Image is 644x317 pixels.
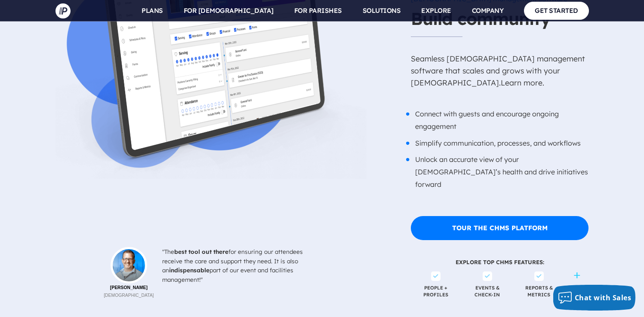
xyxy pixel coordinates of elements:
[411,104,589,132] li: Connect with guests and encourage ongoing engagement
[411,133,589,149] li: Simplify communication, processes, and workflows
[411,240,589,271] span: EXPLORE TOP CHMS FEATURES:
[553,285,636,311] button: Chat with Sales
[524,2,589,19] a: GET STARTED
[501,78,544,87] a: Learn more.
[462,271,512,310] span: EVENTS & CHECK-IN
[411,149,589,190] li: Unlock an accurate view of your [DEMOGRAPHIC_DATA]’s health and drive initiatives forward
[514,271,564,310] span: REPORTS & METRICS
[570,284,585,292] a: MORE
[411,44,589,104] p: Seamless [DEMOGRAPHIC_DATA] management software that scales and grows with your [DEMOGRAPHIC_DATA].
[411,7,589,37] h3: Build community
[575,293,632,302] span: Chat with Sales
[411,271,461,310] span: PEOPLE + PROFILES
[411,216,589,240] a: Tour the ChMS Platform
